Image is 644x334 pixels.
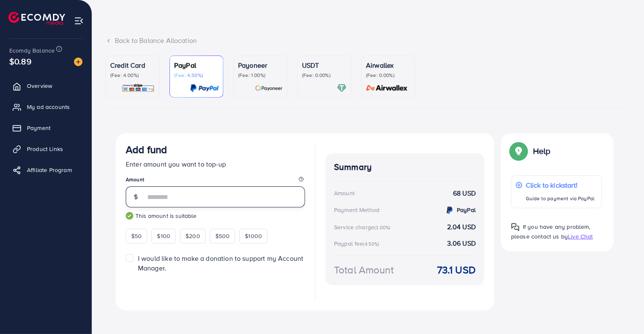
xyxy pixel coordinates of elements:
img: credit [445,205,455,215]
p: (Fee: 4.00%) [110,72,155,79]
p: Enter amount you want to top-up [126,159,305,169]
iframe: Chat [608,296,638,328]
span: If you have any problem, please contact us by [511,223,591,241]
div: Total Amount [334,262,394,277]
p: Credit Card [110,60,155,70]
span: $200 [186,232,200,240]
a: Affiliate Program [6,162,85,178]
span: Affiliate Program [27,166,72,174]
a: My ad accounts [6,98,85,115]
p: Guide to payment via PayPal [526,194,594,204]
img: card [255,83,283,93]
img: Popup guide [511,223,519,231]
legend: Amount [126,176,305,186]
img: Popup guide [511,143,526,159]
strong: 2.04 USD [447,222,476,232]
p: (Fee: 4.50%) [174,72,219,79]
p: Payoneer [238,60,283,70]
span: Ecomdy Balance [9,46,55,55]
div: Payment Method [334,206,379,214]
span: $100 [157,232,170,240]
a: Payment [6,119,85,136]
p: Help [533,146,551,156]
span: I would like to make a donation to support my Account Manager. [138,254,303,273]
p: (Fee: 1.00%) [238,72,283,79]
strong: 3.06 USD [447,239,476,248]
div: Paypal fee [334,239,382,248]
span: Payment [27,124,50,132]
img: card [363,83,411,93]
span: $0.89 [9,55,32,67]
span: $1000 [245,232,262,240]
div: Amount [334,189,355,197]
h3: Add fund [126,143,167,156]
p: Airwallex [366,60,411,70]
img: card [190,83,219,93]
span: Overview [27,82,52,90]
a: Overview [6,77,85,94]
span: Product Links [27,145,63,153]
strong: PayPal [457,206,476,214]
strong: 68 USD [453,188,476,198]
small: This amount is suitable [126,212,305,220]
img: card [122,83,155,93]
div: Service charge [334,223,393,231]
a: Product Links [6,140,85,157]
span: $500 [215,232,230,240]
img: logo [8,12,65,25]
img: menu [74,16,84,26]
p: Click to kickstart! [526,180,594,190]
img: image [74,58,82,66]
small: (3.00%) [374,224,390,231]
span: Live Chat [568,232,593,241]
iframe: PayPal [221,283,305,298]
p: PayPal [174,60,219,70]
small: (4.50%) [363,241,379,247]
h4: Summary [334,162,476,172]
span: $50 [131,232,142,240]
img: card [337,83,347,93]
p: USDT [302,60,347,70]
p: (Fee: 0.00%) [366,72,411,79]
p: (Fee: 0.00%) [302,72,347,79]
span: My ad accounts [27,103,70,111]
img: guide [126,212,133,220]
strong: 73.1 USD [437,262,476,277]
div: Back to Balance Allocation [106,36,631,45]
